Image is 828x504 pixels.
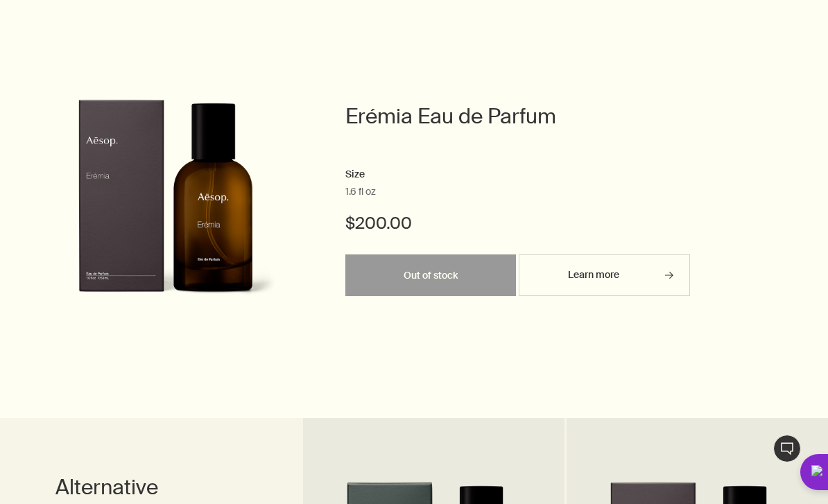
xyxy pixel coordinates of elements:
span: 1.6 fl oz [345,185,376,199]
span: $200.00 [345,212,412,234]
button: Live Assistance [773,435,801,462]
button: Out of stock - $200.00 [345,254,517,296]
h2: Size [345,166,691,183]
img: Aesop Fragrance Eremia Eau de Parfum in amber glass bottle with outer carton [55,99,276,314]
h2: Erémia Eau de Parfum [345,103,691,130]
a: Learn more [519,254,690,296]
